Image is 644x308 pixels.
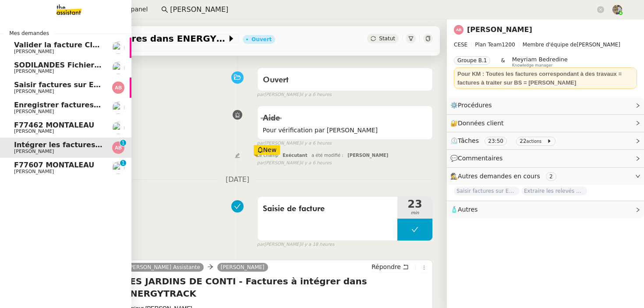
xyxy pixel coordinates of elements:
[112,142,124,154] img: svg
[458,155,502,162] span: Commentaires
[450,118,507,128] span: 🔐
[447,168,644,185] div: 🕵️Autres demandes en cours 2
[447,150,644,167] div: 💬Commentaires
[121,140,125,148] p: 1
[257,91,265,99] span: par
[454,40,637,49] span: [PERSON_NAME]
[512,56,568,63] span: Meyriam Bedredine
[458,102,492,109] span: Procédures
[311,153,343,158] span: a été modifié :
[379,35,395,42] span: Statut
[257,159,332,167] small: [PERSON_NAME]
[219,174,256,186] span: [DATE]
[14,89,54,94] span: [PERSON_NAME]
[467,25,532,34] a: [PERSON_NAME]
[546,172,556,181] nz-tag: 2
[14,128,54,134] span: [PERSON_NAME]
[454,25,464,35] img: svg
[368,262,412,272] button: Répondre
[120,140,126,146] nz-badge-sup: 1
[458,120,504,127] span: Données client
[458,206,478,213] span: Autres
[14,81,146,89] span: Saisir factures sur ENERGYTRACK
[457,71,622,86] strong: Pour KM : Toutes les factures correspondant à des travaux = factures à traiter sur BS = [PERSON_N...
[124,263,204,271] a: [PERSON_NAME] Assistante
[112,62,124,74] img: users%2FAXgjBsdPtrYuxuZvIJjRexEdqnq2%2Favatar%2F1599931753966.jpeg
[372,262,401,271] span: Répondre
[14,101,169,109] span: Enregistrer factures sur ENERGYTRACK
[347,153,388,158] span: [PERSON_NAME]
[512,63,553,68] span: Knowledge manager
[14,149,54,154] span: [PERSON_NAME]
[450,155,506,162] span: 💬
[112,42,124,54] img: users%2FHIWaaSoTa5U8ssS5t403NQMyZZE3%2Favatar%2Fa4be050e-05fa-4f28-bbe7-e7e8e4788720
[14,109,54,114] span: [PERSON_NAME]
[263,125,427,135] span: Pour vérification par [PERSON_NAME]
[170,4,595,16] input: Rechercher
[257,241,335,248] small: [PERSON_NAME]
[475,42,502,48] span: Plan Team
[450,100,496,110] span: ⚙️
[4,29,54,38] span: Mes demandes
[447,97,644,114] div: ⚙️Procédures
[301,140,332,147] span: il y a 6 heures
[454,42,467,48] span: CESE
[263,202,392,216] span: Saisie de facture
[454,56,490,65] nz-tag: Groupe B.1
[251,37,272,42] div: Ouvert
[14,49,54,54] span: [PERSON_NAME]
[612,5,622,14] img: 388bd129-7e3b-4cb1-84b4-92a3d763e9b7
[257,241,265,248] span: par
[447,201,644,218] div: 🧴Autres
[263,114,280,122] span: Aide
[217,263,268,271] a: [PERSON_NAME]
[14,61,141,69] span: SODILANDES Fichiers pour 2025
[523,42,577,48] span: Membre d'équipe de
[397,209,432,217] span: min
[257,140,265,147] span: par
[257,153,279,158] span: Le champ
[521,187,587,195] span: Extraire les relevés de consommation
[527,139,542,144] small: actions
[283,153,308,158] span: Exécutant
[450,173,560,180] span: 🕵️
[397,199,432,209] span: 23
[301,91,332,99] span: il y a 6 heures
[112,81,124,94] img: svg
[14,41,103,49] span: Valider la facture CIEC
[263,76,289,84] span: Ouvert
[458,137,479,144] span: Tâches
[112,122,124,134] img: users%2FHIWaaSoTa5U8ssS5t403NQMyZZE3%2Favatar%2Fa4be050e-05fa-4f28-bbe7-e7e8e4788720
[520,138,526,144] span: 22
[454,187,520,195] span: Saisir factures sur ENERGYTRACK
[450,137,559,144] span: ⏲️
[458,173,540,180] span: Autres demandes en cours
[257,91,332,99] small: [PERSON_NAME]
[14,121,94,129] span: F77462 MONTALEAU
[257,140,332,147] small: [PERSON_NAME]
[14,141,177,149] span: Intégrer les factures dans ENERGYTRACK
[447,115,644,132] div: 🔐Données client
[301,241,334,248] span: il y a 18 heures
[257,159,265,167] span: par
[501,56,505,67] span: &
[14,68,54,74] span: [PERSON_NAME]
[124,275,429,300] h4: LES JARDINS DE CONTI - Factures à intégrer dans ENERGYTRACK
[450,206,478,213] span: 🧴
[14,161,94,169] span: F77607 MONTALEAU
[447,132,644,149] div: ⏲️Tâches 23:50 22actions
[301,159,332,167] span: il y a 6 heures
[46,34,227,43] span: Intégrer les factures dans ENERGYTRACK
[112,162,124,174] img: users%2FHIWaaSoTa5U8ssS5t403NQMyZZE3%2Favatar%2Fa4be050e-05fa-4f28-bbe7-e7e8e4788720
[254,145,280,155] div: New
[120,160,126,166] nz-badge-sup: 1
[502,42,515,48] span: 1200
[112,102,124,114] img: users%2FHIWaaSoTa5U8ssS5t403NQMyZZE3%2Favatar%2Fa4be050e-05fa-4f28-bbe7-e7e8e4788720
[512,56,568,67] app-user-label: Knowledge manager
[14,169,54,174] span: [PERSON_NAME]
[485,137,507,145] nz-tag: 23:50
[121,160,125,168] p: 1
